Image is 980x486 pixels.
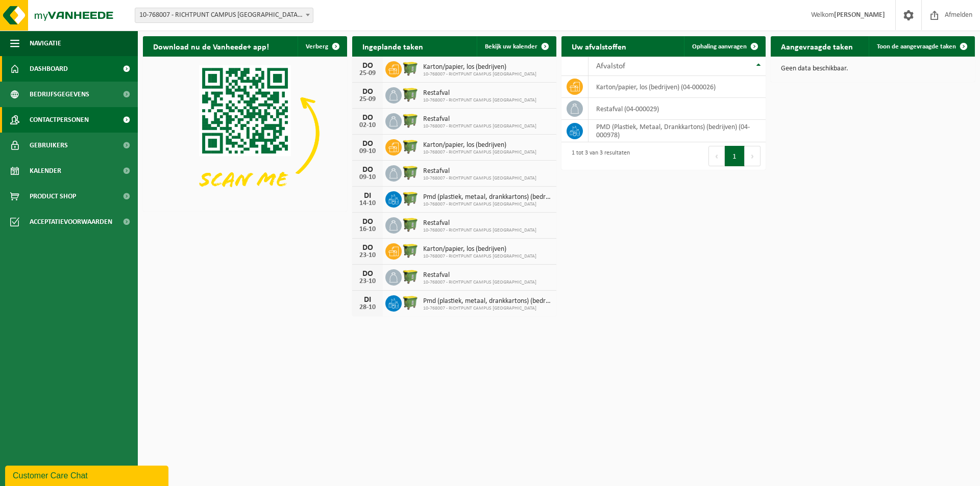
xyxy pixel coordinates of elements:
div: DO [357,62,378,70]
a: Toon de aangevraagde taken [869,36,974,57]
span: 10-768007 - RICHTPUNT CAMPUS [GEOGRAPHIC_DATA] [423,97,536,104]
img: WB-1100-HPE-GN-50 [402,164,419,181]
button: Verberg [298,36,346,57]
div: DO [357,244,378,252]
span: 10-768007 - RICHTPUNT CAMPUS [GEOGRAPHIC_DATA] [423,253,536,260]
div: DI [357,192,378,200]
div: DI [357,296,378,304]
img: WB-1100-HPE-GN-50 [402,60,419,77]
div: 02-10 [357,122,378,129]
div: 14-10 [357,200,378,207]
div: DO [357,218,378,226]
span: 10-768007 - RICHTPUNT CAMPUS [GEOGRAPHIC_DATA] [423,279,536,286]
div: 25-09 [357,70,378,77]
div: 23-10 [357,252,378,259]
div: 16-10 [357,226,378,233]
div: 09-10 [357,148,378,155]
a: Ophaling aanvragen [684,36,765,57]
div: 1 tot 3 van 3 resultaten [567,145,630,167]
div: 23-10 [357,278,378,285]
td: restafval (04-000029) [589,98,766,120]
img: WB-1100-HPE-GN-50 [402,112,419,129]
button: 1 [725,146,745,166]
span: Karton/papier, los (bedrijven) [423,63,536,71]
img: WB-1100-HPE-GN-50 [402,294,419,311]
span: 10-768007 - RICHTPUNT CAMPUS OUDENAARDE - OUDENAARDE [135,8,313,22]
span: 10-768007 - RICHTPUNT CAMPUS [GEOGRAPHIC_DATA] [423,305,551,312]
span: Restafval [423,271,536,279]
iframe: chat widget [5,464,170,486]
span: 10-768007 - RICHTPUNT CAMPUS [GEOGRAPHIC_DATA] [423,201,551,208]
td: karton/papier, los (bedrijven) (04-000026) [589,76,766,98]
span: Gebruikers [30,133,68,158]
strong: [PERSON_NAME] [834,11,885,19]
div: 28-10 [357,304,378,311]
h2: Download nu de Vanheede+ app! [143,36,279,56]
span: 10-768007 - RICHTPUNT CAMPUS [GEOGRAPHIC_DATA] [423,71,536,78]
span: Product Shop [30,184,76,209]
span: 10-768007 - RICHTPUNT CAMPUS [GEOGRAPHIC_DATA] [423,123,536,130]
span: Dashboard [30,56,68,82]
div: DO [357,166,378,174]
div: DO [357,140,378,148]
span: Verberg [306,43,328,50]
div: 09-10 [357,174,378,181]
span: Toon de aangevraagde taken [877,43,956,50]
div: DO [357,270,378,278]
span: 10-768007 - RICHTPUNT CAMPUS OUDENAARDE - OUDENAARDE [135,8,313,23]
div: DO [357,88,378,96]
span: 10-768007 - RICHTPUNT CAMPUS [GEOGRAPHIC_DATA] [423,175,536,182]
span: Navigatie [30,31,61,56]
h2: Ingeplande taken [352,36,433,56]
h2: Aangevraagde taken [771,36,863,56]
span: Pmd (plastiek, metaal, drankkartons) (bedrijven) [423,297,551,305]
img: WB-1100-HPE-GN-50 [402,190,419,207]
td: PMD (Plastiek, Metaal, Drankkartons) (bedrijven) (04-000978) [589,120,766,142]
span: Restafval [423,219,536,227]
span: 10-768007 - RICHTPUNT CAMPUS [GEOGRAPHIC_DATA] [423,227,536,234]
span: Karton/papier, los (bedrijven) [423,141,536,149]
div: DO [357,114,378,122]
span: Acceptatievoorwaarden [30,209,112,235]
span: Bedrijfsgegevens [30,82,89,107]
h2: Uw afvalstoffen [561,36,636,56]
img: WB-1100-HPE-GN-50 [402,242,419,259]
span: Contactpersonen [30,107,89,133]
span: Restafval [423,167,536,175]
span: Kalender [30,158,61,184]
span: Ophaling aanvragen [692,43,747,50]
a: Bekijk uw kalender [477,36,555,57]
span: Restafval [423,89,536,97]
div: 25-09 [357,96,378,103]
img: WB-1100-HPE-GN-50 [402,86,419,103]
img: WB-1100-HPE-GN-50 [402,268,419,285]
span: Bekijk uw kalender [485,43,537,50]
span: Restafval [423,115,536,123]
img: WB-1100-HPE-GN-50 [402,138,419,155]
span: Pmd (plastiek, metaal, drankkartons) (bedrijven) [423,193,551,201]
span: 10-768007 - RICHTPUNT CAMPUS [GEOGRAPHIC_DATA] [423,149,536,156]
img: Download de VHEPlus App [143,57,347,210]
img: WB-1100-HPE-GN-50 [402,216,419,233]
button: Previous [708,146,725,166]
button: Next [745,146,761,166]
span: Afvalstof [596,62,625,70]
span: Karton/papier, los (bedrijven) [423,245,536,253]
p: Geen data beschikbaar. [781,65,965,72]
